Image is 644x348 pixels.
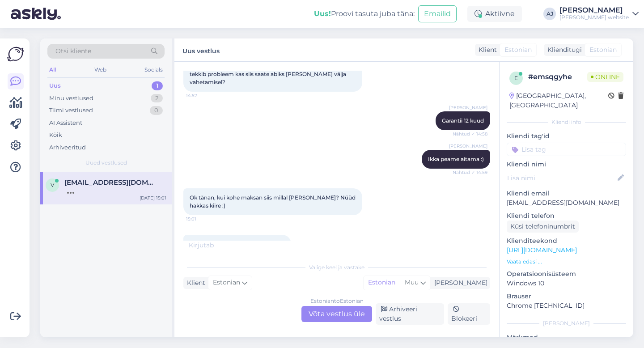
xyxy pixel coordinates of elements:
p: Chrome [TECHNICAL_ID] [507,301,626,310]
div: Võta vestlus üle [301,306,372,322]
span: . [214,241,215,249]
span: Muu [405,278,419,286]
p: Märkmed [507,333,626,342]
div: 1 [152,81,163,90]
div: Arhiveeritud [49,143,86,152]
span: Uued vestlused [85,159,127,167]
div: Valige keel ja vastake [183,263,490,272]
p: Brauser [507,292,626,301]
p: Operatsioonisüsteem [507,269,626,279]
span: Otsi kliente [55,47,91,56]
p: Vaata edasi ... [507,258,626,266]
div: Estonian [364,276,400,289]
div: Kirjutab [183,241,490,250]
span: v [51,182,54,188]
div: Uus [49,81,61,90]
div: Klienditugi [544,45,582,55]
span: 14:57 [186,92,220,99]
span: [PERSON_NAME] [449,143,487,149]
span: Estonian [589,45,617,55]
p: Kliendi tag'id [507,132,626,141]
p: Windows 10 [507,279,626,288]
div: [PERSON_NAME] [507,319,626,327]
span: Nähtud ✓ 14:58 [453,131,487,137]
span: Kui ikkagi [PERSON_NAME] kohapeal [PERSON_NAME] hiljem tekkib probleem kas siis saate abiks [PERS... [190,63,357,85]
b: Uus! [314,9,331,18]
p: [EMAIL_ADDRESS][DOMAIN_NAME] [507,198,626,208]
span: 15:01 [186,216,220,222]
div: AJ [543,8,556,20]
span: e [514,75,518,81]
div: Kõik [49,131,62,140]
div: Klient [183,278,205,288]
span: Ok tänan, kui kohe maksan siis millal [PERSON_NAME]? Nüüd hakkas kiire :) [190,194,357,209]
a: [URL][DOMAIN_NAME] [507,246,577,254]
div: [PERSON_NAME] [431,278,487,288]
div: Web [93,64,108,76]
p: Klienditeekond [507,236,626,246]
div: # emsqgyhe [528,72,587,82]
div: [GEOGRAPHIC_DATA], [GEOGRAPHIC_DATA] [509,91,608,110]
p: Kliendi email [507,189,626,198]
div: Minu vestlused [49,94,93,103]
span: vadim@halmek.ee [64,178,157,187]
span: Estonian [504,45,532,55]
div: 2 [151,94,163,103]
p: Kliendi nimi [507,160,626,169]
div: Socials [143,64,165,76]
span: Garantii 12 kuud [442,117,484,124]
div: Arhiveeri vestlus [376,303,444,325]
div: 0 [150,106,163,115]
div: Küsi telefoninumbrit [507,221,579,233]
div: Aktiivne [467,6,522,22]
div: All [47,64,58,76]
span: [PERSON_NAME] [449,104,487,111]
div: AI Assistent [49,119,82,127]
p: Kliendi telefon [507,211,626,221]
div: Tiimi vestlused [49,106,93,115]
span: Ikka peame aitama :) [428,156,484,162]
div: Klient [475,45,497,55]
input: Lisa nimi [507,173,616,183]
img: Askly Logo [7,46,24,63]
div: [PERSON_NAME] website [559,14,629,21]
div: [DATE] 15:01 [140,195,166,201]
span: Online [587,72,623,82]
div: Blokeeri [448,303,490,325]
span: Estonian [213,278,240,288]
div: [PERSON_NAME] [559,7,629,14]
div: Estonian to Estonian [310,297,364,305]
div: Proovi tasuta juba täna: [314,8,415,19]
label: Uus vestlus [182,44,220,56]
button: Emailid [418,5,457,22]
div: Kliendi info [507,118,626,126]
a: [PERSON_NAME][PERSON_NAME] website [559,7,639,21]
span: Nähtud ✓ 14:59 [453,169,487,176]
input: Lisa tag [507,143,626,156]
